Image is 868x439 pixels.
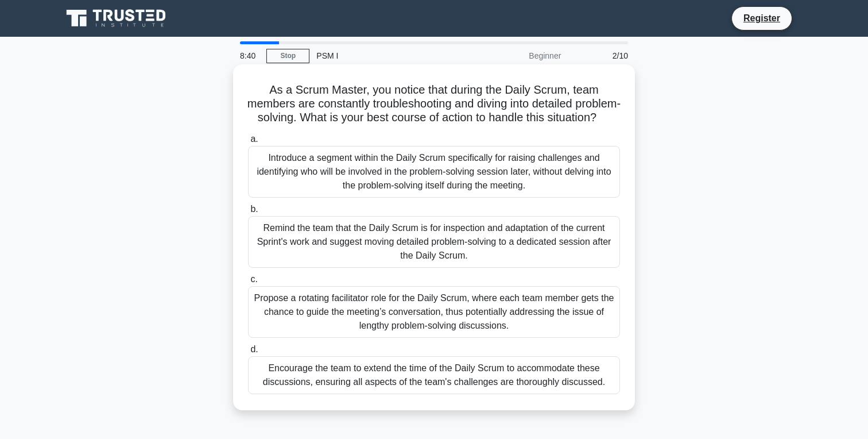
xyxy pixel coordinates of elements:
div: Propose a rotating facilitator role for the Daily Scrum, where each team member gets the chance t... [248,286,620,338]
div: 8:40 [233,44,266,67]
div: Beginner [467,44,568,67]
div: Introduce a segment within the Daily Scrum specifically for raising challenges and identifying wh... [248,146,620,198]
div: PSM I [309,44,467,67]
span: c. [250,274,257,284]
h5: As a Scrum Master, you notice that during the Daily Scrum, team members are constantly troublesho... [247,83,621,125]
span: d. [250,344,258,354]
div: Remind the team that the Daily Scrum is for inspection and adaptation of the current Sprint's wor... [248,216,620,268]
a: Register [737,11,787,25]
span: b. [250,204,258,214]
span: a. [250,134,258,144]
div: Encourage the team to extend the time of the Daily Scrum to accommodate these discussions, ensuri... [248,356,620,394]
a: Stop [266,49,309,63]
div: 2/10 [568,44,635,67]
